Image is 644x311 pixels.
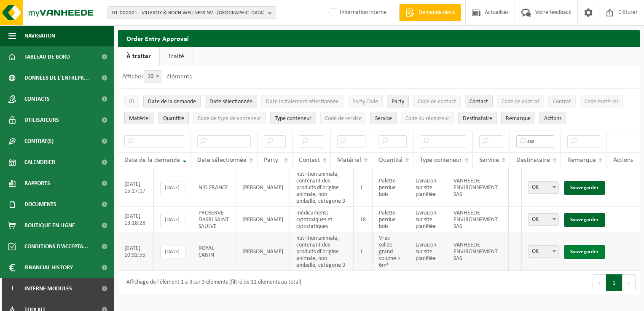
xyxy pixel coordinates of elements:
button: MatérielMatériel: Activate to sort [124,112,154,124]
td: Livraison sur site planifiée [409,232,447,271]
span: Demande devis [416,8,457,17]
span: Remarque [567,157,596,164]
span: Code du récepteur [405,115,449,122]
td: 1 [354,232,373,271]
span: Code de service [325,115,362,122]
span: OK [529,246,558,257]
span: Matériel [129,115,150,122]
span: Contrat(s) [24,131,54,152]
td: Livraison sur site planifiée [409,168,447,207]
button: ServiceService: Activate to sort [370,112,397,124]
span: Contacts [24,88,50,110]
span: Code de contact [418,99,456,105]
td: NID FRANCE [192,168,236,207]
span: Actions [544,115,561,122]
span: Date sélectionnée [197,157,247,164]
span: Destinataire [516,157,550,164]
td: Vrac solide grand volume > 6m³ [373,232,409,271]
button: Code du récepteurCode du récepteur: Activate to sort [401,112,454,124]
a: Sauvegarder [564,181,605,195]
span: Party Code [352,99,378,105]
button: Code de contactCode de contact: Activate to sort [413,95,461,107]
button: ContactContact: Activate to sort [465,95,493,107]
button: 1 [606,274,623,291]
button: Type conteneurType conteneur: Activate to sort [270,112,316,124]
button: Code matérielCode matériel: Activate to sort [580,95,623,107]
span: Quantité [378,157,402,164]
a: Sauvegarder [564,213,605,227]
span: OK [528,245,559,258]
span: Rapports [24,173,50,194]
button: Code de contratCode de contrat: Activate to sort [497,95,544,107]
label: Information interne [328,6,386,19]
span: 10 [144,71,162,83]
td: ROYAL CANIN [192,232,236,271]
td: [PERSON_NAME] [236,232,290,271]
button: QuantitéQuantité: Activate to sort [158,112,189,124]
span: Calendrier [24,152,55,173]
span: Code de type de conteneur [198,115,261,122]
td: 18 [354,207,373,232]
button: Previous [593,274,606,291]
button: Date de la demandeDate de la demande: Activate to remove sorting [143,95,201,107]
span: Destinataire [463,115,492,122]
span: Date sélectionnée [209,99,252,105]
span: Date initialement sélectionnée [266,99,339,105]
td: VANHEEDE ENVIRONNEMENT SAS [447,207,509,232]
span: Service [479,157,499,164]
button: PartyParty: Activate to sort [387,95,409,107]
button: DestinataireDestinataire : Activate to sort [458,112,497,124]
h2: Order Entry Approval [118,30,640,46]
span: Interne modules [24,278,72,299]
span: Type conteneur [420,157,462,164]
span: Documents [24,194,56,215]
td: Livraison sur site planifiée [409,207,447,232]
span: Contact [470,99,488,105]
span: Actions [613,157,633,164]
span: Party [264,157,278,164]
td: [PERSON_NAME] [236,207,290,232]
label: Afficher éléments [122,73,192,80]
td: nutrition animale, contenant des produits dl'origine animale, non emballé, catégorie 3 [290,168,354,207]
span: Date de la demande [148,99,196,105]
span: Service [375,115,392,122]
td: VANHEEDE ENVIRONNEMENT SAS [447,168,509,207]
span: Type conteneur [275,115,311,122]
button: Date sélectionnéeDate sélectionnée: Activate to sort [205,95,257,107]
span: Contrat [553,99,571,105]
span: Contact [299,157,320,164]
span: Conditions d'accepta... [24,236,88,257]
span: Données de l'entrepr... [24,67,89,88]
button: ContratContrat: Activate to sort [548,95,576,107]
span: Matériel [337,157,361,164]
td: nutrition animale, contenant des produits dl'origine animale, non emballé, catégorie 3 [290,232,354,271]
button: Party CodeParty Code: Activate to sort [348,95,383,107]
td: Palette perdue bois [373,207,409,232]
td: [DATE] 10:32:55 [118,232,154,271]
span: OK [528,181,559,194]
span: 10 [144,70,162,83]
span: 01-000001 - VILLEROY & BOCH WELLNESS NV - [GEOGRAPHIC_DATA] [112,7,265,19]
span: OK [529,214,558,225]
button: Next [623,274,636,291]
span: Code matériel [585,99,618,105]
td: VANHEEDE ENVIRONNEMENT SAS [447,232,509,271]
td: 1 [354,168,373,207]
a: À traiter [118,47,159,66]
span: Date de la demande [124,157,180,164]
a: Traité [160,47,193,66]
td: [DATE] 15:27:17 [118,168,154,207]
span: ID [129,99,134,105]
button: Code de serviceCode de service: Activate to sort [320,112,366,124]
span: Party [392,99,404,105]
a: Demande devis [399,4,461,21]
span: OK [528,213,559,226]
td: médicaments cytotoxiques et cytostatiques [290,207,354,232]
span: OK [529,182,558,193]
span: Tableau de bord [24,46,70,67]
td: [PERSON_NAME] [236,168,290,207]
button: RemarqueRemarque: Activate to sort [501,112,535,124]
button: Code de type de conteneurCode de type de conteneur: Activate to sort [193,112,266,124]
span: I [8,278,16,299]
span: Financial History [24,257,73,278]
